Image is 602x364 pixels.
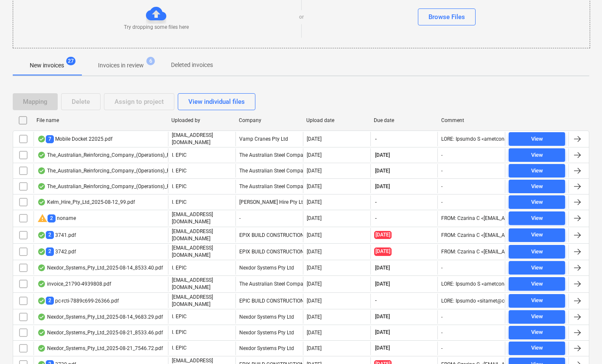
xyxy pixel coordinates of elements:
[235,211,303,225] div: -
[374,183,391,190] span: [DATE]
[172,245,232,259] p: [EMAIL_ADDRESS][DOMAIN_NAME]
[531,230,543,240] div: View
[509,310,565,324] button: View
[307,136,322,142] div: [DATE]
[235,245,303,259] div: EPIX BUILD CONSTRUCTION GROUP PTY LTD
[172,228,232,242] p: [EMAIL_ADDRESS][DOMAIN_NAME]
[235,195,303,209] div: [PERSON_NAME] Hire Pty Ltd
[509,148,565,162] button: View
[235,294,303,308] div: EPIC BUILD CONSTRUCTION GROUP
[374,281,391,288] span: [DATE]
[374,345,391,352] span: [DATE]
[509,326,565,339] button: View
[307,314,322,320] div: [DATE]
[37,136,46,142] div: OCR finished
[37,232,46,239] div: OCR finished
[171,61,213,69] p: Deleted invoices
[428,11,465,22] div: Browse Files
[374,297,378,304] span: -
[235,148,303,162] div: The Australian Steel Company (Operations) Pty Ltd
[441,199,442,205] div: -
[441,168,442,174] div: -
[37,345,163,352] div: Nexdor_Systems_Pty_Ltd_2025-08-21_7546.72.pdf
[531,312,543,322] div: View
[374,215,378,222] span: -
[37,248,46,255] div: OCR finished
[441,117,502,123] div: Comment
[37,264,163,271] div: Nexdor_Systems_Pty_Ltd_2025-08-14_8533.40.pdf
[509,277,565,291] button: View
[37,199,135,206] div: Kelm_Hire_Pty_Ltd_2025-08-12_99.pdf
[307,330,322,336] div: [DATE]
[37,183,46,190] div: OCR finished
[531,296,543,306] div: View
[509,180,565,193] button: View
[307,199,322,205] div: [DATE]
[441,183,442,189] div: -
[37,167,239,174] div: The_Australian_Reinforcing_Company_(Operations)_Pty_Ltd_2025-08-01_793.94.pdf
[307,215,322,221] div: [DATE]
[37,314,46,320] div: OCR finished
[37,329,46,336] div: OCR finished
[37,281,111,287] div: invoice_21790-4939808.pdf
[235,164,303,178] div: The Australian Steel Company (Operations) Pty Ltd
[37,297,46,304] div: OCR finished
[374,313,391,320] span: [DATE]
[374,329,391,336] span: [DATE]
[441,152,442,158] div: -
[531,214,543,223] div: View
[37,152,242,158] div: The_Australian_Reinforcing_Company_(Operations)_Pty_Ltd_2025-08-15_9433.50.pdf
[37,297,119,305] div: pc-rcti-7889c699-26366.pdf
[172,264,187,272] p: I. EPIC
[509,245,565,258] button: View
[37,345,46,352] div: OCR finished
[307,152,322,158] div: [DATE]
[235,228,303,242] div: EPIX BUILD CONSTRUCTION GROUP PTY LTD
[48,214,56,222] span: 2
[239,117,300,123] div: Company
[172,329,187,336] p: I. EPIC
[37,152,46,158] div: OCR finished
[531,166,543,176] div: View
[37,135,112,143] div: Mobile Docket 22025.pdf
[172,294,232,308] p: [EMAIL_ADDRESS][DOMAIN_NAME]
[531,279,543,289] div: View
[509,228,565,242] button: View
[178,93,255,110] button: View individual files
[509,132,565,146] button: View
[531,247,543,257] div: View
[307,265,322,271] div: [DATE]
[37,183,245,190] div: The_Australian_Reinforcing_Company_(Operations)_Pty_Ltd_2025-08-07_19746.94.pdf
[98,61,144,70] p: Invoices in review
[307,298,322,304] div: [DATE]
[531,263,543,273] div: View
[531,343,543,353] div: View
[172,132,232,146] p: [EMAIL_ADDRESS][DOMAIN_NAME]
[37,231,76,239] div: 3741.pdf
[172,277,232,291] p: [EMAIL_ADDRESS][DOMAIN_NAME]
[441,330,442,336] div: -
[171,117,232,123] div: Uploaded by
[509,164,565,178] button: View
[374,247,392,256] span: [DATE]
[37,213,48,223] span: warning
[374,167,391,175] span: [DATE]
[374,199,378,206] span: -
[235,342,303,355] div: Nexdor Systems Pty Ltd
[146,57,155,65] span: 6
[531,134,543,144] div: View
[37,167,46,174] div: OCR finished
[307,249,322,255] div: [DATE]
[37,199,46,206] div: OCR finished
[46,247,54,256] span: 2
[172,167,187,175] p: I. EPIC
[307,232,322,238] div: [DATE]
[188,96,245,107] div: View individual files
[374,117,434,123] div: Due date
[235,180,303,193] div: The Australian Steel Company (Operations) Pty Ltd
[441,265,442,271] div: -
[46,297,54,305] span: 2
[306,117,367,123] div: Upload date
[46,231,54,239] span: 2
[37,329,163,336] div: Nexdor_Systems_Pty_Ltd_2025-08-21_8533.46.pdf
